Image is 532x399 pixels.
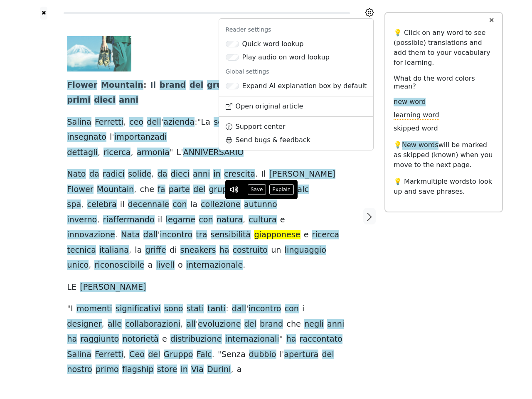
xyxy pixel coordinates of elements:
span: che [286,319,301,330]
span: radici [103,169,125,180]
span: gruppo [209,185,237,195]
span: momenti [76,304,112,314]
span: , [243,215,245,225]
span: sensibilità [214,117,254,128]
span: , [81,199,84,210]
span: L [177,148,181,158]
span: : [226,304,228,314]
span: Falc [197,350,212,360]
span: " [218,350,222,360]
span: sneakers [180,245,216,256]
span: costruito [233,245,268,256]
span: ' [181,148,183,158]
span: dieci [171,169,190,180]
div: Reader settings [219,22,374,37]
span: del [193,185,205,195]
span: l [280,350,282,360]
span: l [110,132,112,143]
span: :" [195,117,201,128]
span: , [98,148,100,158]
span: anni [193,169,210,180]
span: La [201,117,210,128]
span: in [213,169,221,180]
span: brand [160,80,186,91]
span: azienda [163,117,195,128]
span: giapponese [254,230,300,240]
span: ceo [129,117,143,128]
span: . [115,230,118,240]
span: ' [282,350,284,360]
img: 9085193_23193712_scarpe.jpg [67,36,131,71]
span: apertura [284,350,318,360]
a: Play audio on word lookup [219,51,374,64]
span: ' [196,319,198,330]
span: designer [67,319,101,330]
span: italiana [99,245,129,256]
span: , [102,319,104,330]
span: brand [260,319,283,330]
span: ha [286,334,296,345]
span: evoluzione [198,319,241,330]
a: Send bugs & feedback [219,133,374,147]
span: ' [112,132,114,143]
span: Nato [67,169,86,180]
span: Mountain [97,185,134,195]
span: ANNIVERSARIO [183,148,244,158]
span: linguaggio [285,245,326,256]
span: , [151,169,154,180]
span: incontro [249,304,281,314]
span: , [123,117,126,128]
span: dieci [94,95,115,106]
span: collezione [201,199,241,210]
span: LE [67,282,76,293]
span: decennale [128,199,170,210]
span: e [162,334,167,345]
span: dall [232,304,246,314]
span: notorietà [122,334,158,345]
span: ha [219,245,229,256]
span: " [170,148,173,158]
span: Senza [222,350,246,360]
span: Flower [67,80,97,91]
span: Gruppo [164,350,193,360]
span: significativi [116,304,161,314]
span: internazionale [186,260,243,271]
span: sono [164,304,183,314]
span: riconoscibile [94,260,144,271]
span: Ceo [129,350,145,360]
span: del [244,319,256,330]
span: Ferretti [95,117,123,128]
p: 💡 Click on any word to see (possible) translations and add them to your vocabulary for learning. [394,28,494,68]
span: legame [166,215,196,225]
span: celebra [87,199,116,210]
span: anni [327,319,344,330]
span: Via [191,365,204,375]
span: primi [67,95,90,106]
a: Expand AI explanation box by default [219,79,374,93]
span: Falc [293,185,309,195]
span: il [120,199,125,210]
span: raggiunto [80,334,119,345]
span: armonia [137,148,170,158]
span: cultura [249,215,276,225]
span: livell [156,260,174,271]
span: che [140,185,154,195]
h6: What do the word colors mean? [394,74,494,90]
span: tanti [207,304,226,314]
span: tra [196,230,207,240]
span: Flower [67,185,94,195]
span: Nata [121,230,140,240]
span: a [237,365,242,375]
span: inverno [67,215,97,225]
span: New words [402,141,438,150]
span: , [89,260,91,271]
span: ' [161,117,163,128]
span: Il [261,169,266,180]
span: del [190,80,203,91]
span: flagship [122,365,154,375]
span: dubbio [249,350,276,360]
span: nostro [67,365,92,375]
span: Il [150,80,156,91]
span: fa [158,185,165,195]
span: il [158,215,163,225]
